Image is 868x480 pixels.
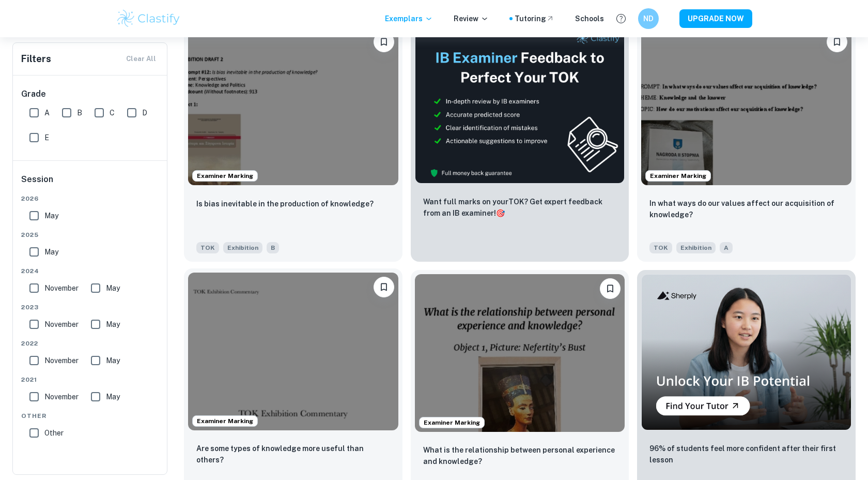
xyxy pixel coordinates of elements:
[411,23,629,262] a: ThumbnailWant full marks on yourTOK? Get expert feedback from an IB examiner!
[827,32,847,52] button: Bookmark
[44,107,50,118] span: A
[643,13,655,24] h6: ND
[21,173,160,194] h6: Session
[374,32,394,52] button: Bookmark
[415,274,625,432] img: TOK Exhibition example thumbnail: What is the relationship between persona
[184,23,402,262] a: Examiner MarkingBookmarkIs bias inevitable in the production of knowledge?TOKExhibitionB
[44,210,58,221] span: May
[44,319,79,330] span: November
[77,107,82,118] span: B
[196,443,390,466] p: Are some types of knowledge more useful than others?
[638,8,659,29] button: ND
[637,23,856,262] a: Examiner MarkingBookmarkIn what ways do our values affect our acquisition of knowledge?TOKExhibit...
[649,198,843,220] p: In what ways do our values affect our acquisition of knowledge?
[44,282,79,294] span: November
[420,418,484,427] span: Examiner Marking
[106,391,120,402] span: May
[106,319,120,330] span: May
[188,273,398,430] img: TOK Exhibition example thumbnail: Are some types of knowledge more useful
[454,13,489,24] p: Review
[21,375,160,384] span: 2021
[44,132,49,143] span: E
[106,282,120,294] span: May
[106,355,120,366] span: May
[267,242,279,253] span: B
[21,52,51,66] h6: Filters
[679,9,752,28] button: UPGRADE NOW
[676,242,716,253] span: Exhibition
[21,230,160,239] span: 2025
[142,107,147,118] span: D
[720,242,733,253] span: A
[196,242,219,253] span: TOK
[423,444,617,467] p: What is the relationship between personal experience and knowledge?
[649,242,672,253] span: TOK
[21,411,160,421] span: Other
[646,171,710,181] span: Examiner Marking
[641,274,851,431] img: Thumbnail
[415,27,625,184] img: Thumbnail
[21,88,160,100] h6: Grade
[21,194,160,203] span: 2026
[21,339,160,348] span: 2022
[44,355,79,366] span: November
[193,416,257,426] span: Examiner Marking
[44,246,58,258] span: May
[196,198,374,209] p: Is bias inevitable in the production of knowledge?
[496,209,505,217] span: 🎯
[223,242,262,253] span: Exhibition
[21,266,160,276] span: 2024
[600,278,621,299] button: Bookmark
[110,107,115,118] span: C
[515,13,554,24] a: Tutoring
[116,8,181,29] img: Clastify logo
[649,443,843,466] p: 96% of students feel more confident after their first lesson
[193,171,257,181] span: Examiner Marking
[374,277,394,297] button: Bookmark
[44,427,64,439] span: Other
[423,196,617,219] p: Want full marks on your TOK ? Get expert feedback from an IB examiner!
[188,27,398,185] img: TOK Exhibition example thumbnail: Is bias inevitable in the production of
[575,13,604,24] a: Schools
[641,27,851,185] img: TOK Exhibition example thumbnail: In what ways do our values affect our ac
[612,10,630,27] button: Help and Feedback
[44,391,79,402] span: November
[21,303,160,312] span: 2023
[385,13,433,24] p: Exemplars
